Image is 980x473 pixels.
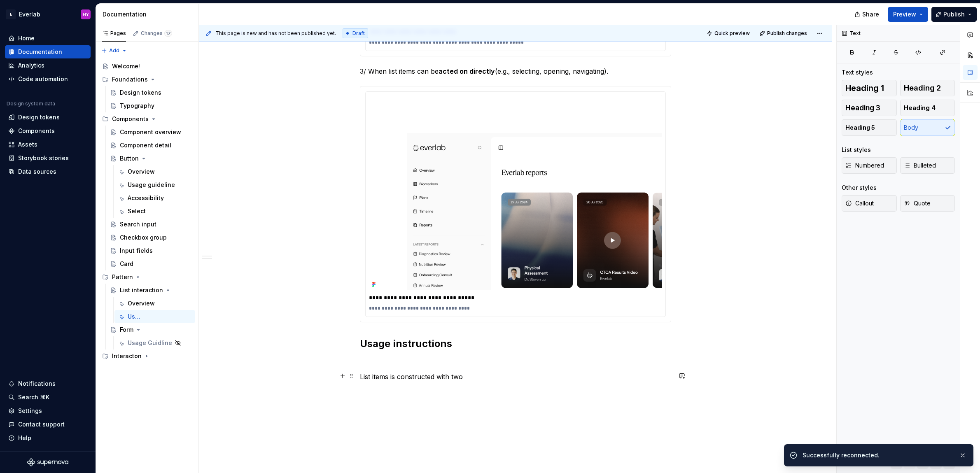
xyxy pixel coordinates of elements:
button: Bulleted [900,157,955,174]
div: Card [120,260,133,268]
div: Storybook stories [18,154,69,162]
a: Component detail [107,139,195,152]
div: Input fields [120,247,153,255]
span: Share [862,10,879,19]
div: Overview [128,168,155,176]
a: Form [107,323,195,336]
a: Input fields [107,244,195,257]
button: Notifications [5,377,91,390]
div: Search ⌘K [18,393,49,401]
div: Page tree [99,60,195,363]
span: Numbered [845,161,884,170]
span: This page is new and has not been published yet. [215,30,336,37]
span: Quick preview [714,30,750,37]
div: Usage guideline [128,312,142,321]
div: Component overview [120,128,181,136]
a: Usage guideline [114,310,195,323]
div: Interacton [99,350,195,363]
span: Heading 5 [845,123,875,132]
button: Publish [931,7,977,22]
div: Settings [18,407,42,415]
div: Overview [128,299,155,308]
button: Contact support [5,418,91,431]
button: Heading 1 [842,80,897,96]
button: Preview [888,7,928,22]
button: Publish changes [757,28,811,39]
span: Heading 4 [904,104,936,112]
div: Other styles [842,184,877,192]
div: Everlab [19,10,40,19]
div: Component detail [120,141,171,149]
button: Heading 4 [900,100,955,116]
span: Publish changes [767,30,807,37]
a: Accessibility [114,191,195,205]
div: Code automation [18,75,68,83]
a: Documentation [5,45,91,58]
a: Code automation [5,72,91,86]
div: Usage Guidline [128,339,172,347]
svg: Supernova Logo [27,458,68,466]
a: Storybook stories [5,151,91,165]
div: Search input [120,220,156,228]
span: Draft [352,30,365,37]
a: Button [107,152,195,165]
div: Notifications [18,380,56,388]
h2: Usage instructions [360,337,671,350]
div: Select [128,207,146,215]
div: List styles [842,146,871,154]
div: Usage guideline [128,181,175,189]
button: Search ⌘K [5,391,91,404]
a: Analytics [5,59,91,72]
div: Help [18,434,31,442]
a: Assets [5,138,91,151]
span: Preview [893,10,916,19]
div: Form [120,326,133,334]
button: EEverlabHY [2,5,94,23]
div: Interacton [112,352,142,360]
a: Card [107,257,195,270]
div: HY [83,11,89,18]
button: Callout [842,195,897,212]
div: Pages [102,30,126,37]
span: Callout [845,199,874,207]
div: Button [120,154,139,163]
a: List interaction [107,284,195,297]
a: Overview [114,297,195,310]
a: Welcome! [99,60,195,73]
a: Settings [5,404,91,417]
button: Help [5,431,91,445]
a: Overview [114,165,195,178]
a: Design tokens [5,111,91,124]
div: Data sources [18,168,56,176]
button: Quick preview [704,28,754,39]
div: Pattern [112,273,133,281]
div: Pattern [99,270,195,284]
div: Components [18,127,55,135]
div: Text styles [842,68,873,77]
a: Home [5,32,91,45]
div: Checkbox group [120,233,167,242]
div: Foundations [112,75,148,84]
div: Contact support [18,420,65,429]
span: Heading 3 [845,104,880,112]
div: Analytics [18,61,44,70]
strong: acted on directly [439,67,495,75]
span: Heading 1 [845,84,884,92]
a: Data sources [5,165,91,178]
div: Assets [18,140,37,149]
button: Add [99,45,130,56]
button: Heading 5 [842,119,897,136]
button: Heading 3 [842,100,897,116]
a: Select [114,205,195,218]
a: Usage guideline [114,178,195,191]
div: Changes [141,30,172,37]
div: List interaction [120,286,163,294]
div: Design system data [7,100,55,107]
div: Design tokens [18,113,60,121]
a: Components [5,124,91,137]
div: Components [112,115,149,123]
span: Heading 2 [904,84,941,92]
div: Documentation [18,48,62,56]
p: 3/ When list items can be (e.g., selecting, opening, navigating). [360,66,671,76]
